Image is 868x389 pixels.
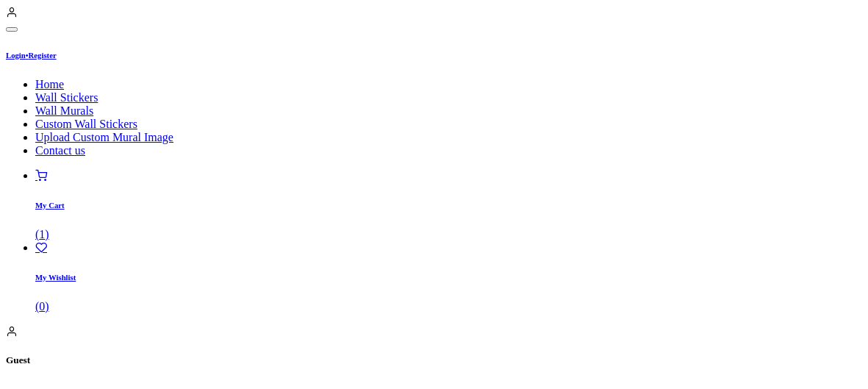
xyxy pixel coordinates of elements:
[39,228,45,240] span: 1
[35,273,862,282] h6: My Wishlist
[35,91,98,104] span: Wall Stickers
[35,131,173,143] span: Upload Custom Mural Image
[35,78,64,90] span: Home
[35,300,49,313] span: ( )
[6,51,57,60] a: LoginRegister
[35,144,85,157] span: Contact us
[35,228,49,240] span: ( )
[39,300,45,313] span: 0
[26,51,29,60] span: •
[35,104,93,117] span: Wall Murals
[35,118,137,130] span: Custom Wall Stickers
[35,201,862,210] h6: My Cart
[6,354,862,366] h5: Guest
[6,27,18,32] button: Close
